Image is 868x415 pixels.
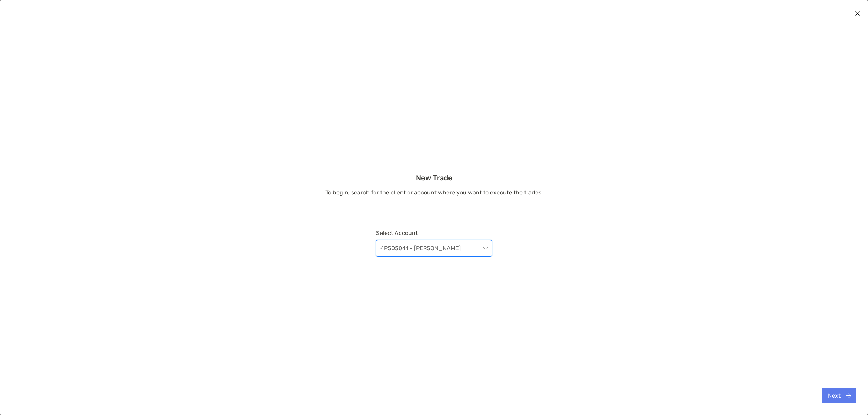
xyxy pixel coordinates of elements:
button: Next [822,388,856,403]
p: To begin, search for the client or account where you want to execute the trades. [325,188,543,197]
span: 4PS05041 - Gilbert Glass [380,240,488,256]
button: Close modal [852,9,863,20]
h3: New Trade [325,174,543,182]
label: Select Account [376,230,492,236]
